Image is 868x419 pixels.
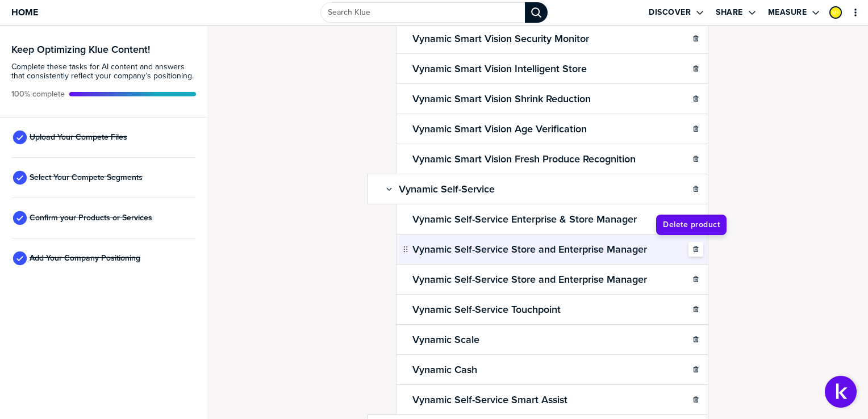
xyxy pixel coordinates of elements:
[368,23,708,54] li: Vynamic Smart Vision Security Monitor
[30,173,143,182] span: Select Your Compete Segments
[368,174,708,204] li: Vynamic Self-Service
[368,324,708,355] li: Vynamic Scale
[410,31,591,47] h2: Vynamic Smart Vision Security Monitor
[410,151,638,167] h2: Vynamic Smart Vision Fresh Produce Recognition
[11,44,196,55] h3: Keep Optimizing Klue Content!
[768,7,807,18] label: Measure
[410,271,649,287] h2: Vynamic Self-Service Store and Enterprise Manager
[410,91,593,107] h2: Vynamic Smart Vision Shrink Reduction
[368,204,708,234] li: Vynamic Self-Service Enterprise & Store Manager
[368,384,708,415] li: Vynamic Self-Service Smart Assist
[11,90,65,99] span: Active
[410,61,589,77] h2: Vynamic Smart Vision Intelligent Store
[828,5,843,20] a: Edit Profile
[397,181,497,197] h2: Vynamic Self-Service
[410,211,639,227] h2: Vynamic Self-Service Enterprise & Store Manager
[368,354,708,385] li: Vynamic Cash
[368,144,708,174] li: Vynamic Smart Vision Fresh Produce Recognition
[368,114,708,144] li: Vynamic Smart Vision Age Verification
[320,2,525,23] input: Search Klue
[30,133,127,142] span: Upload Your Compete Files
[368,83,708,114] li: Vynamic Smart Vision Shrink Reduction
[825,376,857,408] button: Open Support Center
[410,121,589,137] h2: Vynamic Smart Vision Age Verification
[368,294,708,325] li: Vynamic Self-Service Touchpoint
[11,7,38,17] span: Home
[716,7,743,18] label: Share
[829,6,842,19] div: Maico Ferreira
[410,392,570,408] h2: Vynamic Self-Service Smart Assist
[368,53,708,84] li: Vynamic Smart Vision Intelligent Store
[368,264,708,295] li: Vynamic Self-Service Store and Enterprise Manager
[410,301,563,317] h2: Vynamic Self-Service Touchpoint
[30,254,140,263] span: Add Your Company Positioning
[410,241,649,257] h2: Vynamic Self-Service Store and Enterprise Manager
[368,234,708,265] li: Vynamic Self-Service Store and Enterprise Manager
[663,219,720,231] span: Delete product
[30,213,152,223] span: Confirm your Products or Services
[525,2,548,23] div: Search Klue
[410,332,482,347] h2: Vynamic Scale
[410,362,479,378] h2: Vynamic Cash
[11,62,196,81] span: Complete these tasks for AI content and answers that consistently reflect your company’s position...
[649,7,691,18] label: Discover
[831,7,841,18] img: 781207ed1481c00c65955b44c3880d9b-sml.png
